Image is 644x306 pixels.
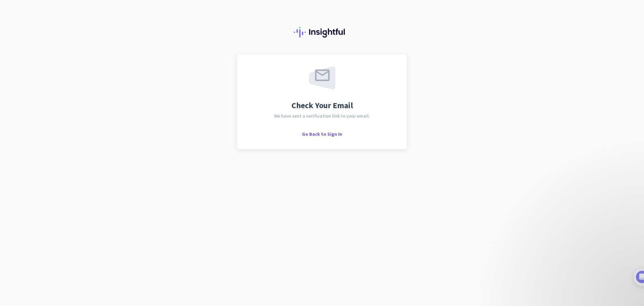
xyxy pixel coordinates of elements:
img: email-sent [309,67,335,89]
span: Check Your Email [291,101,353,110]
img: Insightful [294,27,350,38]
iframe: Intercom notifications message [506,206,641,289]
span: We have sent a verification link to your email. [274,114,370,118]
span: Go Back to Sign In [302,131,342,137]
